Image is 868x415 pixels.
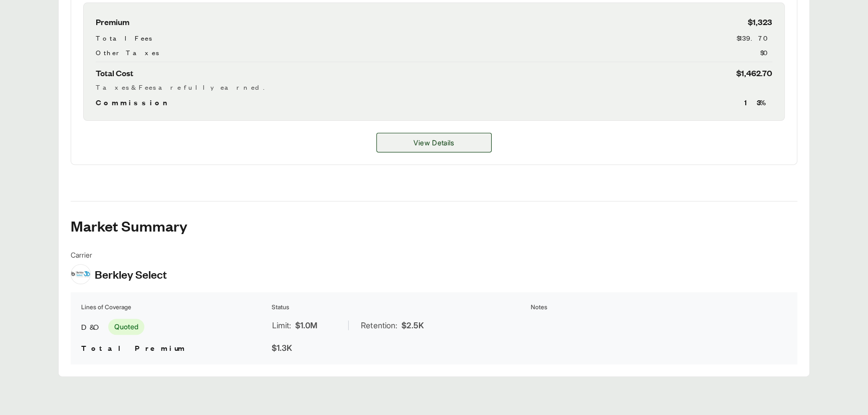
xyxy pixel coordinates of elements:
[401,319,423,331] span: $2.5K
[71,265,90,284] img: Berkley Select
[737,33,772,43] span: $139.70
[81,321,104,333] span: D&O
[744,96,772,108] span: 13 %
[96,96,172,108] span: Commission
[361,319,397,331] span: Retention:
[760,47,772,58] span: $0
[96,33,152,43] span: Total Fees
[748,15,772,29] span: $1,323
[96,47,159,58] span: Other Taxes
[81,302,269,312] th: Lines of Coverage
[530,302,787,312] th: Notes
[295,319,317,331] span: $1.0M
[271,302,528,312] th: Status
[347,320,350,330] span: |
[272,319,291,331] span: Limit:
[71,250,167,260] span: Carrier
[81,342,186,353] span: Total Premium
[71,218,797,234] h2: Market Summary
[272,343,292,353] span: $1.3K
[95,267,167,282] span: Berkley Select
[376,133,492,152] button: View Details
[376,133,492,152] a: Berkley Select - Incumbent details
[736,66,772,80] span: $1,462.70
[96,15,129,29] span: Premium
[108,319,144,335] span: Quoted
[413,137,454,148] span: View Details
[96,66,133,80] span: Total Cost
[96,82,772,92] div: Taxes & Fees are fully earned.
